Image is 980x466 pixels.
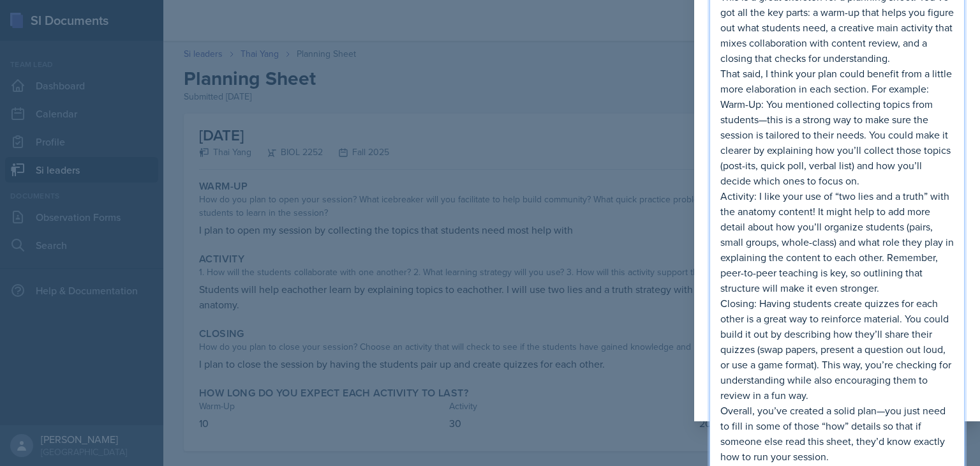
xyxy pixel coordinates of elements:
[720,66,954,96] p: That said, I think your plan could benefit from a little more elaboration in each section. For ex...
[720,188,954,296] p: Activity: I like your use of “two lies and a truth” with the anatomy content! It might help to ad...
[720,96,954,188] p: Warm-Up: You mentioned collecting topics from students—this is a strong way to make sure the sess...
[720,296,954,403] p: Closing: Having students create quizzes for each other is a great way to reinforce material. You ...
[720,403,954,464] p: Overall, you’ve created a solid plan—you just need to fill in some of those “how” details so that...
